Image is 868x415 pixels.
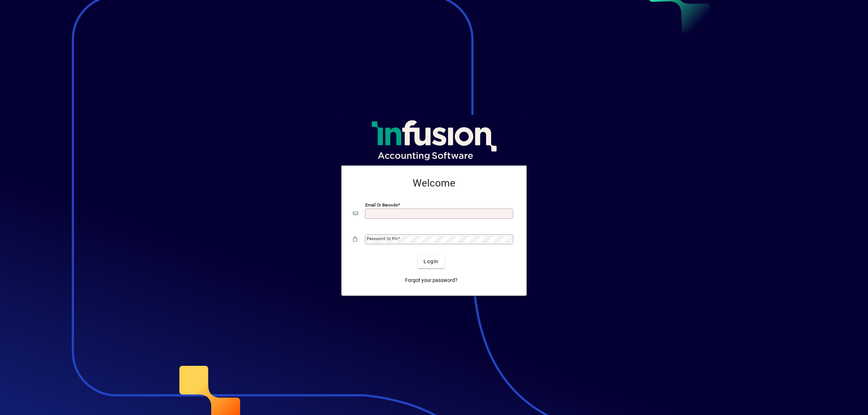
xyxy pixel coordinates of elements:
a: Forgot your password? [402,274,460,287]
span: Login [424,258,438,265]
span: Forgot your password? [405,277,458,284]
h2: Welcome [353,177,515,189]
mat-label: Password or Pin [367,236,398,241]
mat-label: Email or Barcode [365,202,398,207]
button: Login [418,255,444,268]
